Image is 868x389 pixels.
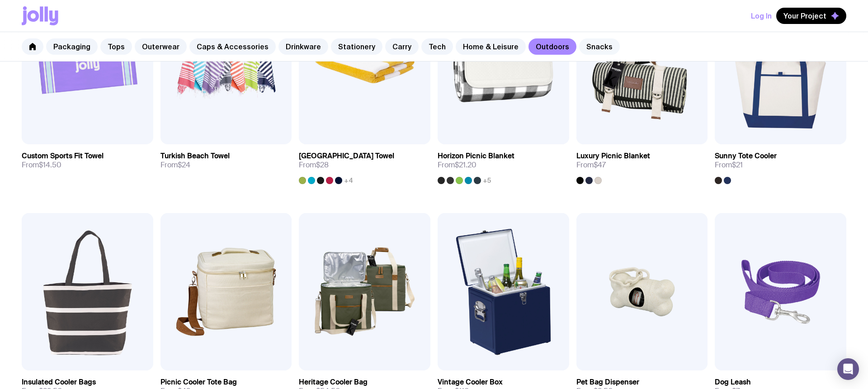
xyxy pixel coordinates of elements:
a: Caps & Accessories [189,38,276,55]
button: Your Project [776,8,846,24]
a: Tops [100,38,132,55]
span: From [576,161,606,170]
h3: Dog Leash [715,378,751,387]
span: From [22,161,61,170]
span: From [160,161,190,170]
h3: Picnic Cooler Tote Bag [160,378,237,387]
span: $14.50 [39,160,61,170]
h3: Heritage Cooler Bag [299,378,368,387]
span: From [299,161,329,170]
h3: Sunny Tote Cooler [715,152,777,161]
span: +5 [483,177,491,184]
h3: [GEOGRAPHIC_DATA] Towel [299,152,394,161]
span: From [438,161,476,170]
span: $47 [594,160,606,170]
a: Packaging [46,38,98,55]
a: Drinkware [278,38,328,55]
h3: Luxury Picnic Blanket [576,152,650,161]
h3: Custom Sports Fit Towel [22,152,104,161]
a: Custom Sports Fit TowelFrom$14.50 [22,144,153,177]
div: Open Intercom Messenger [837,358,859,380]
span: From [715,161,743,170]
span: $24 [178,160,190,170]
a: Tech [421,38,453,55]
h3: Turkish Beach Towel [160,152,230,161]
a: Turkish Beach TowelFrom$24 [160,144,292,177]
a: Snacks [579,38,620,55]
span: $28 [316,160,329,170]
span: $21.20 [455,160,476,170]
button: Log In [751,8,772,24]
a: Outerwear [135,38,187,55]
span: $21 [732,160,743,170]
a: Carry [385,38,419,55]
span: Your Project [783,11,826,20]
span: +4 [344,177,353,184]
a: Luxury Picnic BlanketFrom$47 [576,144,708,184]
a: Outdoors [528,38,576,55]
h3: Horizon Picnic Blanket [438,152,514,161]
h3: Insulated Cooler Bags [22,378,96,387]
a: [GEOGRAPHIC_DATA] TowelFrom$28+4 [299,144,430,184]
a: Home & Leisure [456,38,526,55]
h3: Pet Bag Dispenser [576,378,639,387]
a: Sunny Tote CoolerFrom$21 [715,144,846,184]
a: Horizon Picnic BlanketFrom$21.20+5 [438,144,569,184]
a: Stationery [331,38,382,55]
h3: Vintage Cooler Box [438,378,503,387]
